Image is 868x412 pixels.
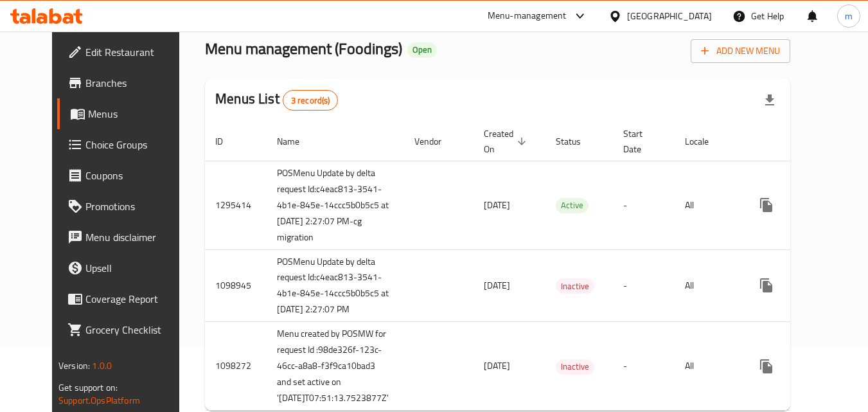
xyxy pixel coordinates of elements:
a: Grocery Checklist [57,314,197,345]
span: 1.0.0 [92,357,112,374]
td: All [675,249,741,322]
span: Inactive [556,279,594,294]
span: ID [215,134,240,149]
div: Export file [754,85,785,116]
td: 1098945 [205,249,267,322]
span: Menus [88,106,187,121]
a: Promotions [57,191,197,222]
span: Created On [484,126,530,157]
td: 1098272 [205,322,267,411]
span: Vendor [414,134,458,149]
span: Grocery Checklist [85,322,187,337]
span: Locale [685,134,725,149]
td: Menu created by POSMW for request Id :98de326f-123c-46cc-a8a8-f3f9ca10bad3 and set active on '[DA... [267,322,404,411]
span: Inactive [556,359,594,374]
a: Menus [57,98,197,129]
span: Branches [85,75,187,91]
span: Version: [58,357,90,374]
span: Get support on: [58,379,118,396]
a: Menu disclaimer [57,222,197,253]
div: Total records count [283,90,339,111]
a: Upsell [57,253,197,283]
div: [GEOGRAPHIC_DATA] [627,9,712,23]
span: Open [407,44,437,55]
td: All [675,322,741,411]
td: - [613,322,675,411]
button: Change Status [782,190,813,220]
button: Change Status [782,351,813,382]
div: Open [407,42,437,58]
td: POSMenu Update by delta request Id:c4eac813-3541-4b1e-845e-14ccc5b0b5c5 at [DATE] 2:27:07 PM [267,249,404,322]
td: All [675,161,741,249]
span: Add New Menu [701,43,780,59]
span: [DATE] [484,277,510,294]
button: Add New Menu [691,39,790,63]
div: Menu-management [488,8,567,24]
a: Coverage Report [57,283,197,314]
td: - [613,161,675,249]
a: Edit Restaurant [57,37,197,67]
span: Active [556,198,589,213]
a: Support.OpsPlatform [58,392,140,409]
span: Promotions [85,199,187,214]
span: 3 record(s) [283,94,338,107]
span: m [845,9,853,23]
span: [DATE] [484,197,510,213]
button: more [751,270,782,301]
button: more [751,351,782,382]
span: Menu disclaimer [85,229,187,245]
td: 1295414 [205,161,267,249]
span: Coverage Report [85,291,187,307]
span: Status [556,134,598,149]
span: Choice Groups [85,137,187,152]
td: POSMenu Update by delta request Id:c4eac813-3541-4b1e-845e-14ccc5b0b5c5 at [DATE] 2:27:07 PM-cg m... [267,161,404,249]
span: [DATE] [484,357,510,374]
a: Choice Groups [57,129,197,160]
div: Inactive [556,278,594,294]
span: Edit Restaurant [85,44,187,60]
span: Upsell [85,260,187,276]
button: Change Status [782,270,813,301]
h2: Menus List [215,89,338,111]
span: Menu management ( Foodings ) [205,34,402,63]
td: - [613,249,675,322]
a: Branches [57,67,197,98]
span: Name [277,134,316,149]
button: more [751,190,782,220]
span: Start Date [623,126,659,157]
span: Coupons [85,168,187,183]
a: Coupons [57,160,197,191]
div: Active [556,198,589,213]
